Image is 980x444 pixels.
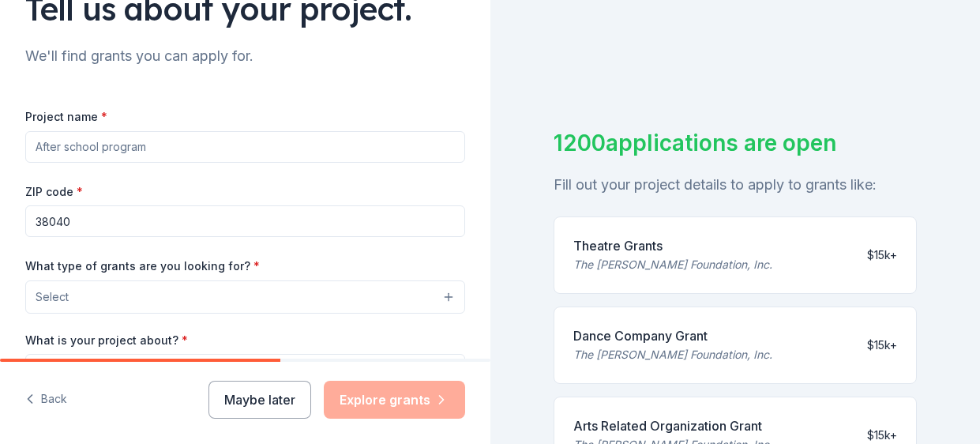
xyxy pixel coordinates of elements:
div: Theatre Grants [573,236,772,255]
label: ZIP code [25,184,83,200]
div: Arts Related Organization Grant [573,416,772,435]
div: 1200 applications are open [554,126,918,160]
input: 12345 (U.S. only) [25,205,465,237]
div: The [PERSON_NAME] Foundation, Inc. [573,255,772,274]
span: Select [36,288,69,307]
div: We'll find grants you can apply for. [25,43,465,69]
label: What is your project about? [25,333,188,348]
div: The [PERSON_NAME] Foundation, Inc. [573,345,772,364]
div: Fill out your project details to apply to grants like: [554,172,918,198]
div: $15k+ [867,336,897,355]
div: Dance Company Grant [573,326,772,345]
label: Project name [25,109,107,125]
button: Back [25,383,67,416]
label: What type of grants are you looking for? [25,258,260,274]
div: $15k+ [867,246,897,265]
button: Maybe later [208,381,311,419]
input: After school program [25,131,465,163]
button: Select [25,280,465,314]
